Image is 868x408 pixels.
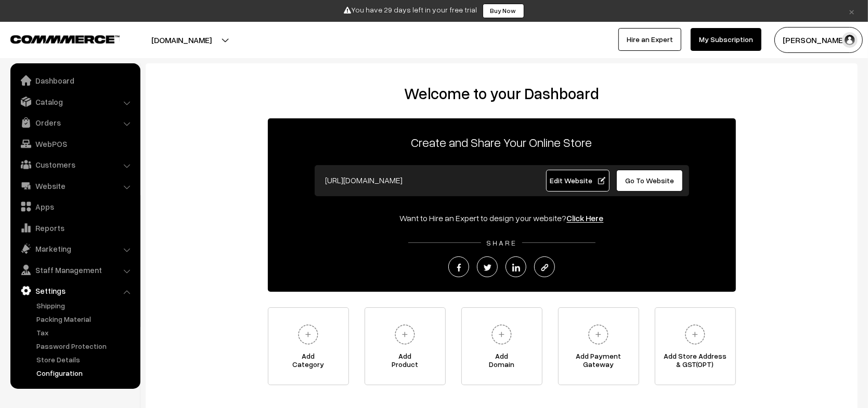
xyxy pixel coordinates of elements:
a: Click Here [567,213,604,223]
a: Catalog [13,92,137,111]
img: plus.svg [487,320,516,349]
button: [DOMAIN_NAME] [115,27,248,53]
a: Packing Material [34,314,137,324]
a: Dashboard [13,71,137,90]
a: Hire an Expert [618,28,681,51]
a: Reports [13,219,137,237]
a: Edit Website [546,170,610,192]
a: Shipping [34,300,137,311]
div: Want to Hire an Expert to design your website? [268,212,736,224]
span: Add Payment Gateway [559,352,639,373]
img: plus.svg [294,320,322,349]
img: plus.svg [584,320,613,349]
img: plus.svg [681,320,709,349]
a: Password Protection [34,341,137,351]
a: Orders [13,113,137,132]
a: Buy Now [483,4,524,18]
a: Customers [13,155,137,174]
a: Settings [13,281,137,300]
a: Tax [34,327,137,338]
a: Add PaymentGateway [558,307,639,385]
a: Go To Website [616,170,683,192]
a: Marketing [13,239,137,258]
a: AddCategory [268,307,349,385]
a: Apps [13,197,137,216]
span: SHARE [481,238,522,247]
img: user [842,32,858,48]
a: Website [13,176,137,195]
button: [PERSON_NAME] [774,27,863,53]
span: Add Domain [462,352,542,373]
a: Staff Management [13,261,137,279]
h2: Welcome to your Dashboard [156,84,847,103]
a: WebPOS [13,134,137,153]
a: Add Store Address& GST(OPT) [655,307,736,385]
a: Store Details [34,354,137,365]
div: You have 29 days left in your free trial [4,4,864,18]
a: × [845,5,859,17]
a: Configuration [34,368,137,378]
img: COMMMERCE [10,35,120,43]
span: Add Category [268,352,348,373]
a: My Subscription [691,28,761,51]
img: plus.svg [391,320,419,349]
a: COMMMERCE [10,32,101,45]
a: AddProduct [365,307,446,385]
a: AddDomain [461,307,542,385]
p: Create and Share Your Online Store [268,133,736,152]
span: Go To Website [625,176,674,185]
span: Add Product [365,352,445,373]
span: Edit Website [550,176,605,185]
span: Add Store Address & GST(OPT) [655,352,735,373]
